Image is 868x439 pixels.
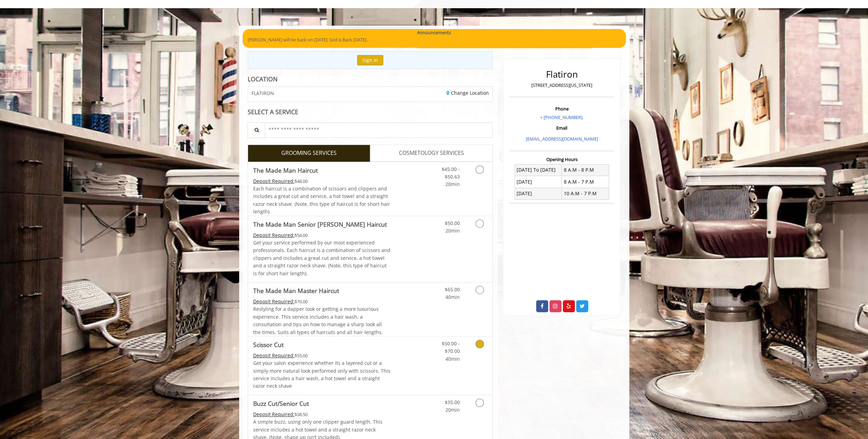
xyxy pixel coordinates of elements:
[445,227,459,234] span: 20min
[511,106,612,111] h3: Phone
[248,75,277,83] b: LOCATION
[444,286,459,293] span: $65.00
[444,399,459,405] span: $35.00
[253,359,391,390] p: Get your salon experience whether its a layered cut or a simply more natural look performed only ...
[253,219,387,229] b: The Made Man Senior [PERSON_NAME] Haircut
[562,164,609,176] td: 8 A.M - 8 P.M
[445,407,459,413] span: 20min
[446,90,489,96] a: Change Location
[445,356,459,362] span: 40min
[253,177,391,185] div: $48.00
[253,165,318,175] b: The Made Man Haircut
[444,220,459,226] span: $50.00
[253,306,383,335] span: Restyling for a dapper look or getting a more luxurious experience. This service includes a hair ...
[253,298,391,305] div: $70.00
[253,239,391,277] p: Get your service performed by our most experienced professionals. Each haircut is a combination o...
[526,136,598,142] a: [EMAIL_ADDRESS][DOMAIN_NAME]
[511,69,612,79] h2: Flatiron
[562,176,609,188] td: 8 A.M - 7 P.M
[253,286,339,295] b: The Made Man Master Haircut
[515,176,562,188] td: [DATE]
[253,340,284,349] b: Scissor Cut
[253,411,295,417] span: This service needs some Advance to be paid before we block your appointment
[247,122,265,138] button: Service Search
[509,157,614,162] h3: Opening Hours
[253,232,295,238] span: This service needs some Advance to be paid before we block your appointment
[441,340,459,354] span: $50.00 - $70.00
[445,294,459,300] span: 40min
[562,188,609,199] td: 10 A.M - 7 P.M
[253,399,309,408] b: Buzz Cut/Senior Cut
[515,188,562,199] td: [DATE]
[441,166,459,180] span: $45.00 - $50.63
[511,82,612,89] p: [STREET_ADDRESS][US_STATE]
[357,55,383,65] button: Sign In
[540,114,583,120] a: + [PHONE_NUMBER].
[253,352,295,359] span: This service needs some Advance to be paid before we block your appointment
[253,185,390,215] span: Each haircut is a combination of scissors and clippers and includes a great cut and service, a ho...
[253,298,295,305] span: This service needs some Advance to be paid before we block your appointment
[253,178,295,184] span: This service needs some Advance to be paid before we block your appointment
[248,36,621,43] p: [PERSON_NAME] will be back on [DATE]. Sod is Back [DATE].
[445,181,459,187] span: 20min
[253,231,391,239] div: $54.00
[417,29,451,36] b: Announcements
[281,149,337,158] span: GROOMING SERVICES
[248,109,493,115] div: SELECT A SERVICE
[253,411,391,418] div: $38.50
[399,149,464,158] span: COSMETOLOGY SERVICES
[251,91,274,96] span: FLATIRON
[253,352,391,359] div: $55.00
[515,164,562,176] td: [DATE] To [DATE]
[511,125,612,130] h3: Email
